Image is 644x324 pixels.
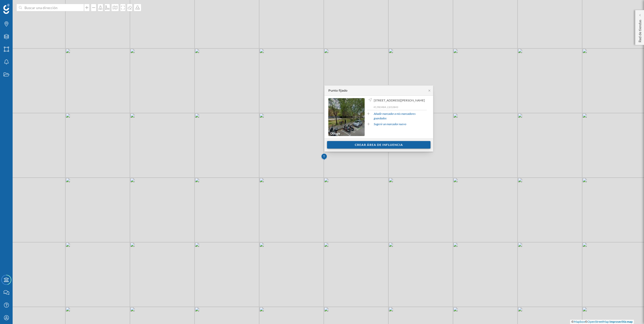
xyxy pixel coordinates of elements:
[574,320,585,323] a: Mapbox
[374,112,427,121] a: Añadir marcador a mis marcadores guardados
[328,88,347,93] div: Punto fijado
[373,105,427,109] p: 41,983484, 2,812843
[637,18,642,42] p: Red de tiendas
[374,122,406,126] a: Sugerir un marcador nuevo
[321,152,327,162] img: Marker
[328,98,365,136] img: streetview
[10,4,28,8] span: Soporte
[374,98,425,103] span: [STREET_ADDRESS][PERSON_NAME]
[570,320,634,324] div: © ©
[587,320,609,323] a: OpenStreetMap
[609,320,633,323] a: Improve this map
[3,4,10,14] img: Geoblink Logo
